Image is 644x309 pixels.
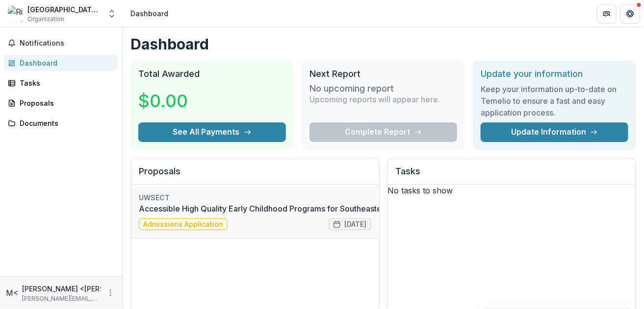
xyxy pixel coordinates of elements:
button: Partners [597,4,617,24]
a: Accessible High Quality Early Childhood Programs for Southeastern [US_STATE] Families [139,203,468,214]
a: Documents [4,115,118,131]
p: [PERSON_NAME] <[PERSON_NAME][EMAIL_ADDRESS][PERSON_NAME][DOMAIN_NAME]> [22,284,317,294]
h3: $0.00 [138,88,188,114]
h1: Dashboard [130,35,636,53]
div: Dashboard [20,58,110,68]
div: Documents [20,118,110,128]
p: [PERSON_NAME][EMAIL_ADDRESS][PERSON_NAME][DOMAIN_NAME] [22,294,101,303]
h3: Keep your information up-to-date on Temelio to ensure a fast and easy application process. [481,83,628,119]
a: Tasks [4,75,118,91]
p: Upcoming reports will appear here. [309,94,440,105]
span: Organization [27,15,64,24]
div: Dashboard [130,8,168,19]
a: Update Information [481,122,628,142]
h2: Total Awarded [138,69,286,79]
a: Proposals [4,95,118,111]
h2: Tasks [396,166,628,185]
h3: No upcoming report [309,83,394,94]
button: More [104,287,116,299]
p: No tasks to show [388,185,636,196]
button: Notifications [4,35,118,51]
a: Dashboard [4,55,118,71]
h2: Update your information [481,69,628,79]
button: Get Help [620,4,640,24]
button: Open entity switcher [105,4,119,24]
div: [GEOGRAPHIC_DATA], Inc. [27,4,101,15]
span: Notifications [20,39,114,48]
nav: breadcrumb [127,6,172,21]
div: Tasks [20,78,110,88]
h2: Next Report [309,69,457,79]
div: Michele Deane <michele.deane@riverfrontchildren.org> [6,287,18,299]
img: Riverfront Children's Center, Inc. [8,6,24,22]
h2: Proposals [139,166,371,185]
button: See All Payments [138,122,286,142]
div: Proposals [20,98,110,108]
